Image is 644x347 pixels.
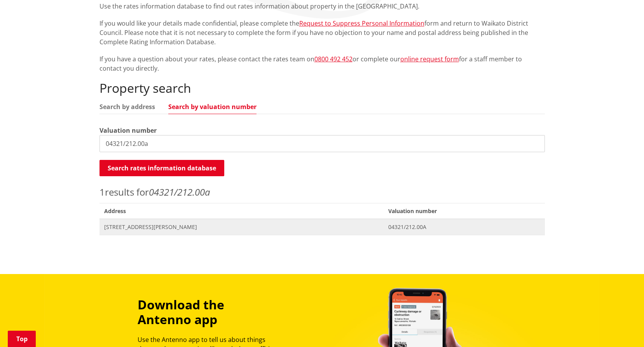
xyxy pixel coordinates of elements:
[149,186,210,198] em: 04321/212.00a
[99,126,157,135] label: Valuation number
[99,219,545,235] a: [STREET_ADDRESS][PERSON_NAME] 04321/212.00A
[99,81,545,95] h2: Property search
[104,223,379,231] span: [STREET_ADDRESS][PERSON_NAME]
[99,2,545,11] p: Use the rates information database to find out rates information about property in the [GEOGRAPHI...
[168,104,257,110] a: Search by valuation number
[99,135,545,152] input: e.g. 03920/020.01A
[99,186,105,198] span: 1
[99,104,155,110] a: Search by address
[388,223,540,231] span: 04321/212.00A
[400,55,459,63] a: online request form
[99,19,545,47] p: If you would like your details made confidential, please complete the form and return to Waikato ...
[99,54,545,73] p: If you have a question about your rates, please contact the rates team on or complete our for a s...
[608,314,636,342] iframe: Messenger Launcher
[299,19,424,28] a: Request to Suppress Personal Information
[384,203,545,219] span: Valuation number
[314,55,353,63] a: 0800 492 452
[99,203,384,219] span: Address
[99,160,224,176] button: Search rates information database
[138,297,278,327] h3: Download the Antenno app
[99,185,545,199] p: results for
[8,331,36,347] a: Top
